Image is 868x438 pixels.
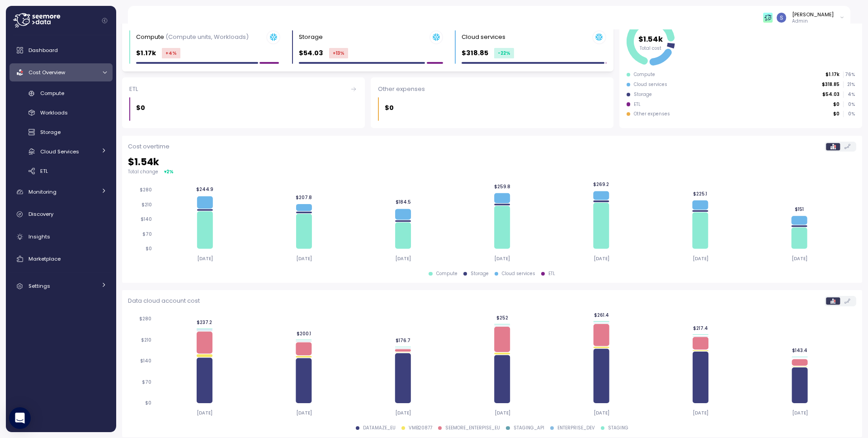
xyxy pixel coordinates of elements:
[395,410,411,416] tspan: [DATE]
[197,256,213,262] tspan: [DATE]
[296,256,312,262] tspan: [DATE]
[640,45,662,51] tspan: Total cost
[40,167,48,175] span: ETL
[593,181,609,187] tspan: $269.2
[40,148,79,155] span: Cloud Services
[763,13,773,22] img: 65f98ecb31a39d60f1f315eb.PNG
[9,125,113,140] a: Storage
[692,256,708,262] tspan: [DATE]
[9,63,113,81] a: Cost Overview
[299,33,323,42] div: Storage
[844,71,854,78] p: 76 %
[9,205,113,224] a: Discovery
[634,91,652,98] div: Storage
[634,81,667,88] div: Cloud services
[139,316,151,322] tspan: $280
[593,256,609,262] tspan: [DATE]
[9,86,113,101] a: Compute
[822,81,840,88] p: $318.85
[329,48,348,58] div: +13 %
[9,105,113,120] a: Workloads
[128,169,158,175] p: Total change
[9,277,113,295] a: Settings
[409,425,432,431] div: VMB20877
[494,256,510,262] tspan: [DATE]
[142,231,152,237] tspan: $70
[496,315,508,321] tspan: $252
[494,410,510,416] tspan: [DATE]
[28,255,61,262] span: Marketplace
[122,290,862,437] div: Aggregated cost breakdown
[28,210,53,218] span: Discovery
[145,400,151,406] tspan: $0
[634,71,655,78] div: Compute
[299,48,323,58] p: $54.03
[494,48,514,58] div: -22 %
[9,144,113,159] a: Cloud Services
[792,410,808,416] tspan: [DATE]
[844,101,854,108] p: 0 %
[385,103,394,113] p: $0
[548,271,555,277] div: ETL
[436,271,458,277] div: Compute
[693,325,708,331] tspan: $217.4
[129,85,358,94] div: ETL
[822,91,840,98] p: $54.03
[378,85,606,94] div: Other expenses
[28,233,50,240] span: Insights
[9,250,113,268] a: Marketplace
[844,81,854,88] p: 21 %
[128,296,200,305] p: Data cloud account cost
[165,33,249,41] p: (Compute units, Workloads)
[445,425,500,431] div: SEEMORE_ENTERPISE_EU
[40,109,68,116] span: Workloads
[634,101,641,108] div: ETL
[395,200,410,205] tspan: $184.5
[462,48,488,58] p: $318.85
[297,330,311,336] tspan: $200.1
[594,312,609,318] tspan: $261.4
[693,410,708,416] tspan: [DATE]
[462,33,505,42] div: Cloud services
[693,191,707,197] tspan: $225.1
[514,425,544,431] div: STAGING_API
[363,425,396,431] div: DATAMAZE_EU
[833,101,840,108] p: $0
[128,156,856,169] h2: $ 1.54k
[142,379,151,385] tspan: $70
[826,71,840,78] p: $1.17k
[9,228,113,246] a: Insights
[557,425,595,431] div: ENTERPRISE_DEV
[136,33,249,42] div: Compute
[296,410,311,416] tspan: [DATE]
[9,41,113,59] a: Dashboard
[494,184,510,190] tspan: $259.8
[162,48,180,58] div: +4 %
[634,111,670,117] div: Other expenses
[792,11,834,18] div: [PERSON_NAME]
[792,348,807,353] tspan: $143.4
[28,69,65,76] span: Cost Overview
[40,129,61,136] span: Storage
[28,188,57,195] span: Monitoring
[844,111,854,117] p: 0 %
[844,91,854,98] p: 4 %
[639,33,664,44] tspan: $1.54k
[99,17,110,24] button: Collapse navigation
[128,142,170,151] p: Cost overtime
[122,77,365,129] a: ETL$0
[395,256,411,262] tspan: [DATE]
[166,168,174,175] div: 2 %
[777,13,786,22] img: ACg8ocLCy7HMj59gwelRyEldAl2GQfy23E10ipDNf0SDYCnD3y85RA=s96-c
[792,18,834,24] p: Admin
[146,246,152,252] tspan: $0
[795,206,804,212] tspan: $151
[594,410,609,416] tspan: [DATE]
[502,271,535,277] div: Cloud services
[396,338,410,343] tspan: $176.7
[136,48,156,58] p: $1.17k
[296,195,312,200] tspan: $207.8
[141,217,152,223] tspan: $140
[40,90,64,97] span: Compute
[136,103,145,113] p: $0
